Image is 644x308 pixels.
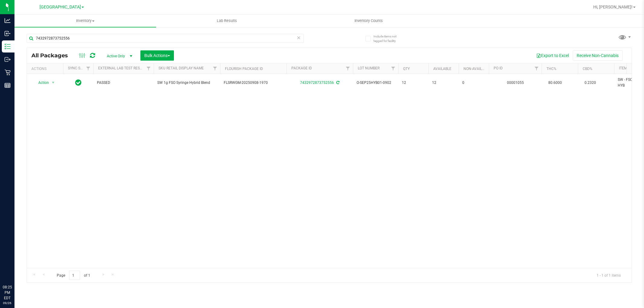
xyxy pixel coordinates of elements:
inline-svg: Outbound [5,56,11,62]
a: Sync Status [68,66,91,70]
span: Include items not tagged for facility [373,34,404,43]
span: [GEOGRAPHIC_DATA] [40,5,81,10]
span: Clear [297,34,301,42]
span: Hi, [PERSON_NAME]! [593,5,633,9]
a: Filter [83,63,93,74]
inline-svg: Inbound [5,30,11,37]
a: PO ID [494,66,503,70]
span: All Packages [31,52,74,59]
button: Receive Non-Cannabis [573,50,623,61]
a: Filter [388,63,398,74]
a: Sku Retail Display Name [159,66,204,70]
a: THC% [546,67,556,71]
inline-svg: Reports [5,82,11,88]
span: select [50,78,57,87]
inline-svg: Inventory [5,43,11,49]
a: Filter [144,63,154,74]
a: Filter [532,63,542,74]
a: Inventory [14,14,156,27]
a: Item Name [619,66,638,70]
span: 0 [462,80,485,86]
a: Qty [403,67,410,71]
span: Action [33,78,49,87]
a: Filter [343,63,353,74]
a: Non-Available [463,67,490,71]
input: Search Package ID, Item Name, SKU, Lot or Part Number... [27,34,304,43]
a: Lot Number [358,66,380,70]
iframe: Resource center [6,260,24,278]
span: FLSRWGM-20250908-1970 [224,80,283,86]
a: 7432972873752556 [300,81,334,85]
span: Page of 1 [52,271,95,280]
span: PASSED [97,80,150,86]
span: O-SEP25HYB01-0902 [357,80,395,86]
span: Lab Results [209,18,245,24]
span: Inventory Counts [346,18,391,24]
a: Lab Results [156,14,298,27]
inline-svg: Retail [5,69,11,75]
input: 1 [69,271,80,280]
span: 1 - 1 of 1 items [592,271,626,280]
inline-svg: Analytics [5,17,11,24]
a: CBD% [583,67,592,71]
span: In Sync [75,78,82,87]
a: Inventory Counts [298,14,439,27]
a: 00001055 [507,81,524,85]
span: 12 [432,80,455,86]
span: Inventory [14,18,156,24]
span: Sync from Compliance System [335,81,339,85]
a: Flourish Package ID [225,67,263,71]
a: Package ID [291,66,312,70]
p: 08:25 PM EDT [3,284,12,301]
a: Available [433,67,451,71]
a: Filter [210,63,220,74]
span: 80.6000 [545,78,565,87]
p: 09/26 [3,301,12,305]
a: External Lab Test Result [98,66,146,70]
span: Bulk Actions [144,53,170,58]
span: 0.2320 [582,78,599,87]
button: Export to Excel [532,50,573,61]
span: SW 1g FSO Syringe Hybrid Blend [157,80,216,86]
div: Actions [31,67,61,71]
button: Bulk Actions [140,50,174,61]
span: 12 [402,80,425,86]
